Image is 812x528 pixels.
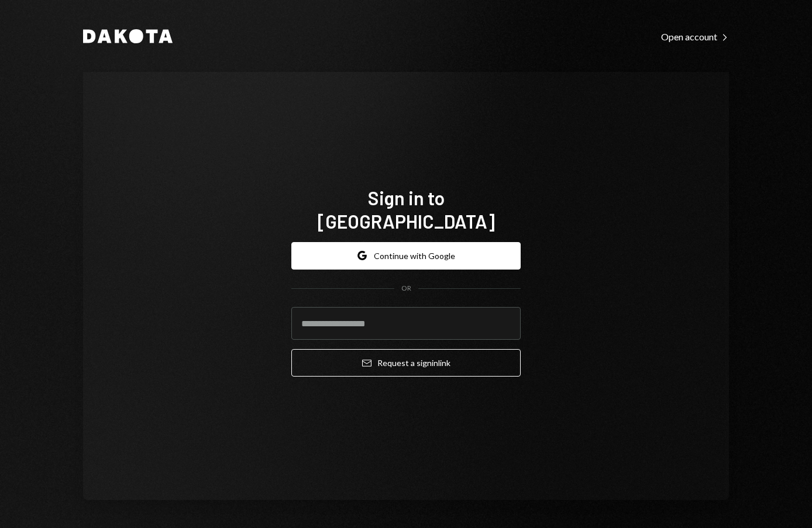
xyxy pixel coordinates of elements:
[401,284,411,294] div: OR
[661,31,729,43] div: Open account
[291,349,521,377] button: Request a signinlink
[291,242,521,270] button: Continue with Google
[661,30,729,43] a: Open account
[291,186,521,233] h1: Sign in to [GEOGRAPHIC_DATA]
